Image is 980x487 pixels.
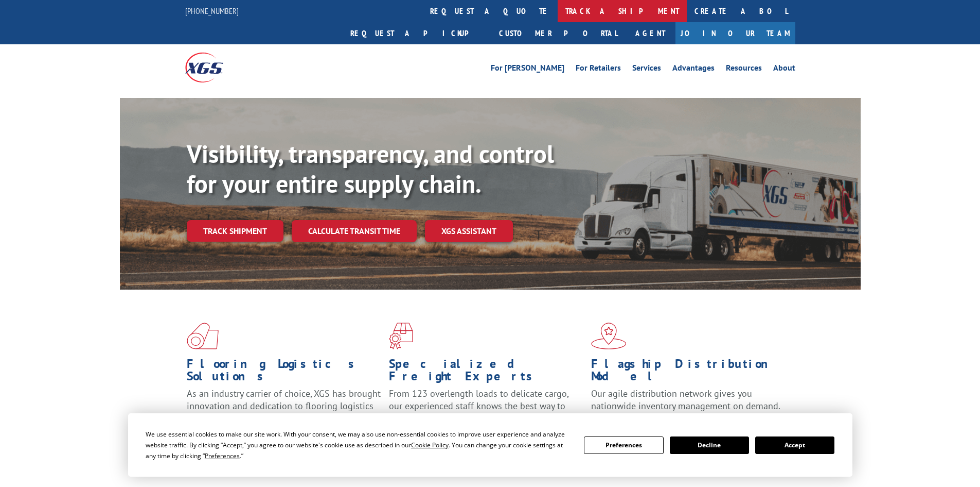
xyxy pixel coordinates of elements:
a: Resources [726,64,762,75]
button: Accept [755,436,834,454]
a: For [PERSON_NAME] [491,64,564,75]
h1: Flooring Logistics Solutions [187,358,381,388]
button: Preferences [584,436,663,454]
span: Cookie Policy [411,441,449,449]
a: For Retailers [576,64,621,75]
a: Agent [625,22,675,44]
span: Preferences [205,451,240,460]
b: Visibility, transparency, and control for your entire supply chain. [187,138,554,199]
h1: Specialized Freight Experts [389,358,583,388]
a: Calculate transit time [292,220,417,242]
span: Our agile distribution network gives you nationwide inventory management on demand. [591,388,780,412]
a: About [773,64,795,75]
a: Customer Portal [491,22,625,44]
div: We use essential cookies to make our site work. With your consent, we may also use non-essential ... [146,429,572,461]
img: xgs-icon-total-supply-chain-intelligence-red [187,323,219,349]
a: Advantages [672,64,715,75]
img: xgs-icon-flagship-distribution-model-red [591,323,627,349]
a: Request a pickup [343,22,491,44]
button: Decline [670,436,749,454]
span: As an industry carrier of choice, XGS has brought innovation and dedication to flooring logistics... [187,388,381,424]
img: xgs-icon-focused-on-flooring-red [389,323,413,349]
a: XGS ASSISTANT [425,220,513,242]
p: From 123 overlength loads to delicate cargo, our experienced staff knows the best way to move you... [389,388,583,433]
a: [PHONE_NUMBER] [185,6,239,16]
div: Cookie Consent Prompt [128,413,852,477]
a: Join Our Team [675,22,795,44]
a: Services [632,64,661,75]
h1: Flagship Distribution Model [591,358,786,388]
a: Track shipment [187,220,283,242]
